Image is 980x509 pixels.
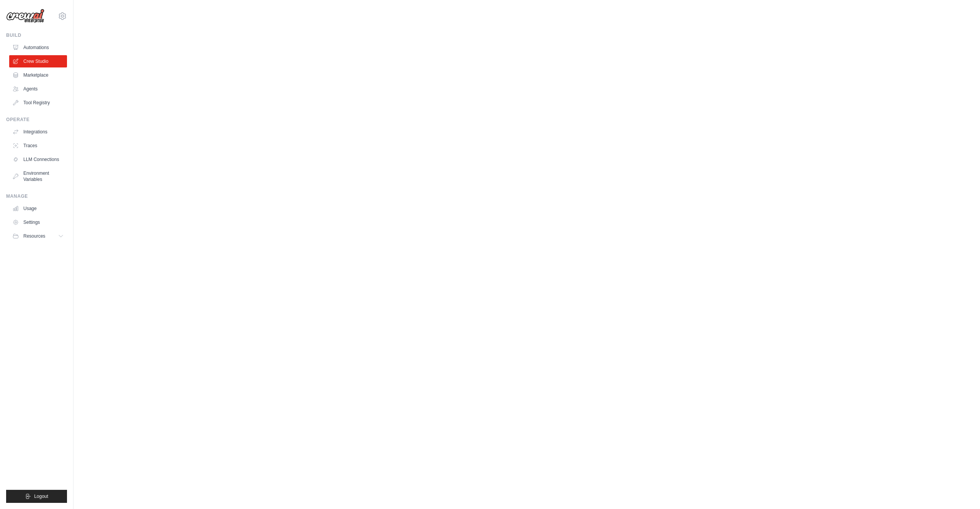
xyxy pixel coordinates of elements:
button: Logout [6,490,67,503]
span: Logout [34,493,48,499]
a: Environment Variables [9,167,67,186]
a: LLM Connections [9,153,67,166]
a: Automations [9,41,67,54]
div: Operate [6,117,67,123]
div: Manage [6,193,67,199]
div: Build [6,32,67,38]
a: Usage [9,202,67,215]
a: Traces [9,140,67,152]
a: Agents [9,83,67,95]
a: Crew Studio [9,55,67,67]
a: Marketplace [9,69,67,81]
a: Settings [9,216,67,228]
button: Resources [9,230,67,242]
a: Integrations [9,126,67,138]
img: Logo [6,9,44,23]
a: Tool Registry [9,97,67,109]
span: Resources [23,233,45,239]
